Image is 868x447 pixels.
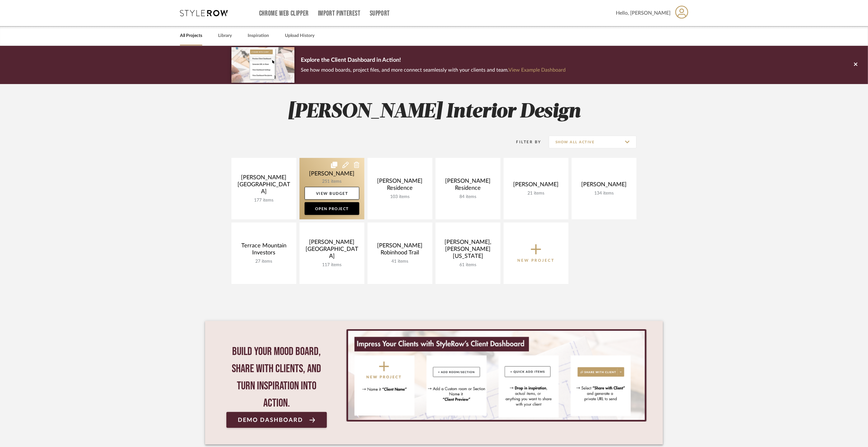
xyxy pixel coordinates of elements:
div: [PERSON_NAME][GEOGRAPHIC_DATA] [237,174,291,198]
span: Demo Dashboard [238,417,303,423]
a: Library [218,32,232,40]
a: View Example Dashboard [508,67,566,73]
div: 117 items [305,262,359,268]
button: New Project [504,223,568,284]
div: [PERSON_NAME][GEOGRAPHIC_DATA] [305,239,359,262]
a: View Budget [305,187,359,200]
div: 84 items [441,194,495,200]
p: Explore the Client Dashboard in Action! [301,55,566,66]
a: All Projects [180,32,202,40]
a: Demo Dashboard [226,412,327,428]
h2: [PERSON_NAME] Interior Design [205,100,663,124]
a: Inspiration [248,32,269,40]
div: Build your mood board, share with clients, and turn inspiration into action. [226,343,327,412]
div: Filter By [508,139,541,145]
div: 21 items [509,191,563,196]
div: [PERSON_NAME] [509,181,563,191]
div: 134 items [577,191,631,196]
p: See how mood boards, project files, and more connect seamlessly with your clients and team. [301,66,566,74]
div: 177 items [237,198,291,203]
div: 0 [346,329,647,422]
img: d5d033c5-7b12-40c2-a960-1ecee1989c38.png [231,47,294,82]
a: Upload History [285,32,314,40]
div: 61 items [441,262,495,268]
span: Hello, [PERSON_NAME] [616,9,671,17]
a: Open Project [305,202,359,215]
div: Terrace Mountain Investors [237,242,291,259]
div: 41 items [373,259,427,264]
a: Chrome Web Clipper [259,11,309,16]
div: 103 items [373,194,427,200]
div: [PERSON_NAME] Robinhood Trail [373,242,427,259]
div: [PERSON_NAME] Residence [373,178,427,194]
div: [PERSON_NAME] [577,181,631,191]
div: [PERSON_NAME], [PERSON_NAME] [US_STATE] [441,239,495,262]
div: [PERSON_NAME] Residence [441,178,495,194]
a: Import Pinterest [318,11,361,16]
img: StyleRow_Client_Dashboard_Banner__1_.png [348,331,645,420]
a: Support [370,11,390,16]
div: 27 items [237,259,291,264]
p: New Project [518,257,555,264]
